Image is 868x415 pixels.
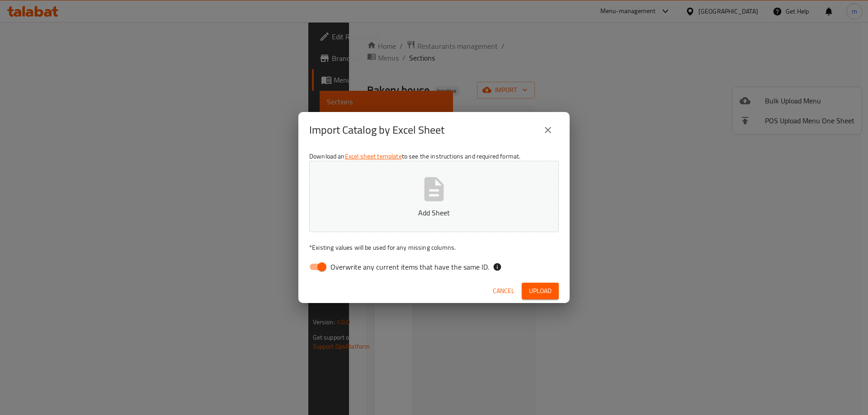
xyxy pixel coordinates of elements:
h2: Import Catalog by Excel Sheet [309,123,444,137]
a: Excel sheet template [345,150,402,162]
button: Add Sheet [309,161,559,232]
button: Upload [522,283,559,299]
div: Download an to see the instructions and required format. [298,148,570,279]
button: close [537,119,559,141]
button: Cancel [489,283,518,299]
span: Cancel [493,285,514,297]
span: Upload [529,285,552,297]
p: Add Sheet [323,207,545,218]
p: Existing values will be used for any missing columns. [309,243,559,252]
span: Overwrite any current items that have the same ID. [330,261,489,272]
svg: If the overwrite option isn't selected, then the items that match an existing ID will be ignored ... [493,262,502,271]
